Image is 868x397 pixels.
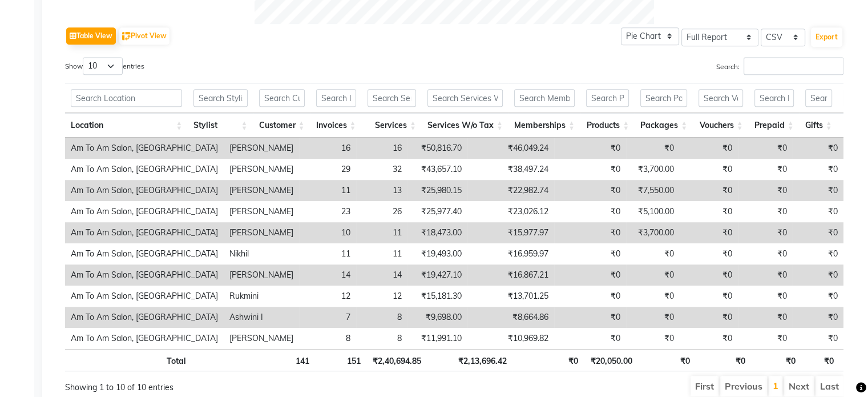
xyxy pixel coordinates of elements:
td: ₹25,977.40 [407,201,467,222]
th: Gifts: activate to sort column ascending [800,113,838,138]
td: ₹0 [680,264,738,286]
td: ₹0 [738,243,793,264]
td: ₹7,550.00 [626,180,680,201]
td: 13 [356,180,407,201]
td: ₹0 [793,222,843,243]
td: ₹3,700.00 [626,159,680,180]
input: Search Packages [640,89,687,107]
td: ₹23,026.12 [467,201,554,222]
td: ₹13,701.25 [467,286,554,307]
td: ₹43,657.10 [407,159,467,180]
td: 7 [299,307,356,328]
th: ₹0 [512,349,584,371]
select: Showentries [83,57,123,75]
td: 32 [356,159,407,180]
td: [PERSON_NAME] [224,159,299,180]
td: ₹0 [626,307,680,328]
td: 23 [299,201,356,222]
td: ₹0 [554,201,626,222]
td: 12 [299,286,356,307]
td: ₹5,100.00 [626,201,680,222]
a: 1 [773,380,778,391]
td: ₹0 [554,138,626,159]
td: [PERSON_NAME] [224,222,299,243]
input: Search Gifts [805,89,832,107]
td: ₹0 [626,286,680,307]
label: Search: [716,57,843,75]
td: ₹0 [680,328,738,349]
td: ₹0 [738,222,793,243]
td: 8 [299,328,356,349]
img: pivot.png [122,32,131,41]
th: ₹0 [638,349,696,371]
td: ₹0 [680,222,738,243]
th: ₹20,050.00 [584,349,638,371]
td: ₹0 [793,328,843,349]
td: 8 [356,307,407,328]
td: ₹0 [793,138,843,159]
td: ₹0 [554,286,626,307]
th: Stylist: activate to sort column ascending [188,113,253,138]
td: ₹15,977.97 [467,222,554,243]
td: ₹0 [793,159,843,180]
td: Am To Am Salon, [GEOGRAPHIC_DATA] [65,286,224,307]
th: ₹0 [751,349,801,371]
td: ₹15,181.30 [407,286,467,307]
button: Pivot View [119,27,169,45]
th: ₹0 [696,349,751,371]
td: ₹0 [626,243,680,264]
td: ₹0 [626,328,680,349]
th: Invoices: activate to sort column ascending [310,113,362,138]
input: Search: [744,57,843,75]
input: Search Products [586,89,629,107]
td: ₹11,991.10 [407,328,467,349]
td: ₹0 [793,307,843,328]
td: ₹25,980.15 [407,180,467,201]
td: ₹3,700.00 [626,222,680,243]
input: Search Invoices [316,89,356,107]
td: ₹0 [680,286,738,307]
td: [PERSON_NAME] [224,264,299,286]
td: ₹0 [680,159,738,180]
th: Total [65,349,192,371]
td: ₹10,969.82 [467,328,554,349]
th: Products: activate to sort column ascending [580,113,635,138]
td: [PERSON_NAME] [224,328,299,349]
td: [PERSON_NAME] [224,180,299,201]
button: Table View [66,27,116,45]
button: Export [811,27,842,47]
th: Packages: activate to sort column ascending [635,113,693,138]
td: ₹0 [738,264,793,286]
div: Showing 1 to 10 of 10 entries [65,375,380,394]
td: ₹0 [554,159,626,180]
td: 11 [356,243,407,264]
td: ₹0 [554,222,626,243]
td: ₹0 [680,243,738,264]
td: ₹0 [554,307,626,328]
td: ₹0 [554,264,626,286]
label: Show entries [65,57,144,75]
td: 26 [356,201,407,222]
td: 8 [356,328,407,349]
td: ₹16,867.21 [467,264,554,286]
th: ₹2,13,696.42 [427,349,512,371]
input: Search Services [368,89,416,107]
td: ₹9,698.00 [407,307,467,328]
td: Am To Am Salon, [GEOGRAPHIC_DATA] [65,264,224,286]
td: 14 [299,264,356,286]
td: ₹0 [738,201,793,222]
input: Search Stylist [193,89,247,107]
td: ₹0 [626,264,680,286]
td: [PERSON_NAME] [224,201,299,222]
td: 16 [299,138,356,159]
td: ₹38,497.24 [467,159,554,180]
td: 10 [299,222,356,243]
td: ₹0 [680,307,738,328]
td: ₹0 [680,138,738,159]
th: 141 [258,349,315,371]
th: Prepaid: activate to sort column ascending [749,113,800,138]
td: 12 [356,286,407,307]
th: Vouchers: activate to sort column ascending [693,113,748,138]
td: ₹0 [626,138,680,159]
td: ₹19,427.10 [407,264,467,286]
